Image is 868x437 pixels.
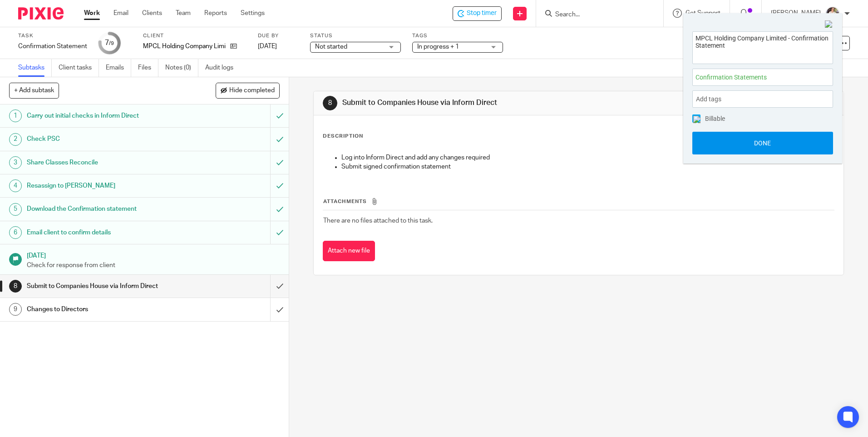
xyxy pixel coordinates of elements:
img: Pixie [18,7,64,20]
span: Attachments [323,199,367,204]
div: 7 [105,38,114,48]
h1: Download the Confirmation statement [27,202,183,216]
div: MPCL Holding Company Limited - Confirmation Statement [453,6,502,21]
a: Clients [142,9,162,18]
p: Description [323,133,363,140]
span: Confirmation Statements [695,73,810,82]
a: Audit logs [205,59,240,77]
label: Status [310,32,401,40]
h1: Check PSC [27,132,183,146]
div: 5 [9,203,22,216]
h1: Submit to Companies House via Inform Direct [342,98,598,108]
a: Team [176,9,191,18]
div: 8 [9,280,22,293]
h1: Submit to Companies House via Inform Direct [27,279,183,293]
p: MPCL Holding Company Limited [143,42,226,51]
p: Submit signed confirmation statement [341,162,833,171]
span: Stop timer [467,9,497,18]
a: Files [138,59,158,77]
button: + Add subtask [9,83,59,98]
div: 6 [9,226,22,239]
div: 9 [9,303,22,316]
h1: Share Classes Reconcile [27,156,183,169]
a: Emails [106,59,131,77]
a: Email [113,9,128,18]
div: 8 [323,96,337,110]
span: Hide completed [229,87,275,94]
p: Log into Inform Direct and add any changes required [341,153,833,162]
h1: Email client to confirm details [27,226,183,239]
span: Add tags [696,92,726,106]
input: Search [554,11,636,19]
label: Due by [258,32,299,40]
img: Close [825,20,833,29]
h1: Carry out initial checks in Inform Direct [27,109,183,123]
a: Client tasks [59,59,99,77]
p: Check for response from client [27,261,280,270]
div: Confirmation Statement [18,42,87,51]
div: 3 [9,156,22,169]
a: Work [84,9,100,18]
textarea: MPCL Holding Company Limited - Confirmation Statement [693,32,833,61]
h1: [DATE] [27,249,280,260]
span: There are no files attached to this task. [323,218,433,224]
p: [PERSON_NAME] [771,9,821,18]
img: Kayleigh%20Henson.jpeg [825,6,840,21]
label: Tags [412,32,503,40]
label: Client [143,32,247,40]
button: Attach new file [323,241,375,261]
img: checked.png [693,116,700,123]
span: Get Support [686,10,720,16]
div: 2 [9,133,22,146]
small: /9 [109,41,114,46]
h1: Resassign to [PERSON_NAME] [27,179,183,193]
label: Task [18,32,87,40]
div: 1 [9,109,22,122]
span: [DATE] [258,43,277,50]
span: Billable [705,115,725,122]
span: Not started [315,44,347,50]
h1: Changes to Directors [27,303,183,316]
button: Hide completed [216,83,280,98]
button: Done [692,132,833,154]
div: 4 [9,179,22,192]
span: In progress + 1 [417,44,459,50]
a: Subtasks [18,59,52,77]
a: Notes (0) [165,59,198,77]
a: Settings [241,9,265,18]
a: Reports [204,9,227,18]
